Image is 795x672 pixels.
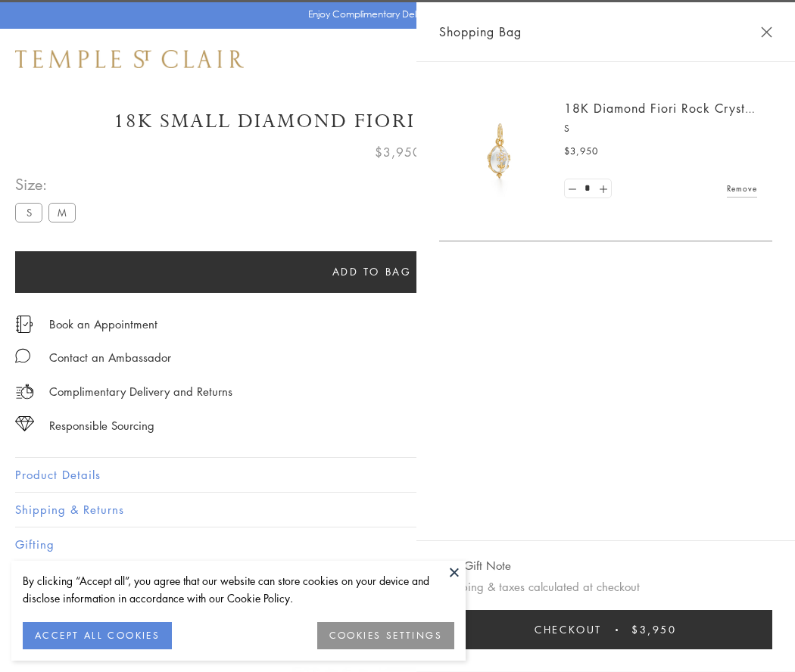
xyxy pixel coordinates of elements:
[15,50,244,68] img: Temple St. Clair
[15,203,42,222] label: S
[15,527,780,562] button: Gifting
[15,493,780,527] button: Shipping & Returns
[48,203,76,222] label: M
[454,106,545,197] img: P51889-E11FIORI
[565,179,580,198] a: Set quantity to 0
[15,348,30,363] img: MessageIcon-01_2.svg
[564,121,757,136] p: S
[375,142,421,162] span: $3,950
[15,316,33,333] img: icon_appointment.svg
[49,382,232,401] p: Complimentary Delivery and Returns
[439,556,511,575] button: Add Gift Note
[439,22,522,42] span: Shopping Bag
[439,577,772,596] p: Shipping & taxes calculated at checkout
[15,416,34,431] img: icon_sourcing.svg
[727,180,757,197] a: Remove
[308,7,480,22] p: Enjoy Complimentary Delivery & Returns
[15,251,728,293] button: Add to bag
[439,610,772,649] button: Checkout $3,950
[332,263,412,280] span: Add to bag
[535,621,602,638] span: Checkout
[15,172,82,197] span: Size:
[631,621,677,638] span: $3,950
[23,622,172,649] button: ACCEPT ALL COOKIES
[49,416,154,435] div: Responsible Sourcing
[564,144,598,159] span: $3,950
[49,348,171,367] div: Contact an Ambassador
[23,572,454,607] div: By clicking “Accept all”, you agree that our website can store cookies on your device and disclos...
[15,458,780,492] button: Product Details
[15,108,780,135] h1: 18K Small Diamond Fiori Rock Crystal Amulet
[761,26,772,38] button: Close Shopping Bag
[317,622,454,649] button: COOKIES SETTINGS
[49,316,157,332] a: Book an Appointment
[595,179,610,198] a: Set quantity to 2
[15,382,34,401] img: icon_delivery.svg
